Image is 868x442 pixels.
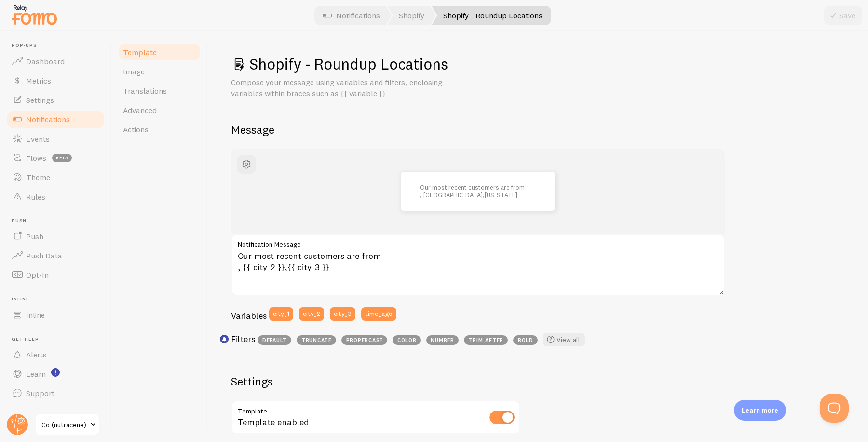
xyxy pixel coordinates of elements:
span: Alerts [26,350,47,359]
a: Flows beta [6,148,105,168]
a: Alerts [6,345,105,364]
span: propercase [341,335,387,345]
span: Inline [12,296,105,302]
label: Notification Message [231,234,725,250]
a: Inline [6,305,105,325]
button: city_1 [269,307,293,321]
a: Push [6,227,105,246]
span: trim_after [464,335,508,345]
span: Opt-In [26,270,49,280]
a: Dashboard [6,52,105,71]
span: Image [123,67,145,76]
span: truncate [297,335,336,345]
span: Support [26,388,54,398]
span: default [258,335,291,345]
h1: Shopify - Roundup Locations [231,54,845,74]
a: Events [6,129,105,148]
span: Push [12,218,105,224]
a: Co (nutracene) [35,413,100,436]
a: Translations [117,81,202,100]
span: number [426,335,459,345]
h3: Variables [231,310,267,321]
span: Rules [26,192,45,201]
a: Opt-In [6,265,105,285]
span: Metrics [26,76,51,86]
a: Notifications [6,110,105,129]
a: Push Data [6,246,105,265]
span: Advanced [123,105,157,115]
span: Theme [26,172,50,182]
img: fomo-relay-logo-orange.svg [10,2,58,27]
span: bold [513,335,538,345]
a: Support [6,384,105,403]
span: color [393,335,421,345]
span: Push [26,231,43,241]
span: Learn [26,369,46,379]
p: Learn more [742,406,778,415]
a: Rules [6,187,105,206]
div: Template enabled [231,400,520,436]
div: Learn more [734,400,786,421]
span: Push Data [26,251,62,260]
span: Events [26,134,50,143]
a: View all [543,333,585,346]
span: Flows [26,153,46,163]
span: beta [52,154,72,162]
span: Dashboard [26,57,65,66]
span: Pop-ups [12,43,105,49]
p: Our most recent customers are from , [GEOGRAPHIC_DATA],[US_STATE] [420,184,536,198]
button: city_3 [330,307,355,321]
span: Template [123,47,157,57]
iframe: Help Scout Beacon - Open [820,394,849,423]
a: Learn [6,364,105,384]
a: Template [117,43,202,62]
button: city_2 [299,307,324,321]
h2: Message [231,122,845,137]
span: Actions [123,125,149,134]
a: Theme [6,168,105,187]
span: Inline [26,310,45,320]
button: time_ago [361,307,396,321]
svg: <p>Watch New Feature Tutorials!</p> [51,368,60,377]
a: Metrics [6,71,105,90]
svg: <p>Use filters like | propercase to change CITY to City in your templates</p> [220,335,229,343]
span: Translations [123,86,167,96]
a: Advanced [117,100,202,120]
span: Get Help [12,336,105,342]
p: Compose your message using variables and filters, enclosing variables within braces such as {{ va... [231,77,462,99]
a: Actions [117,120,202,139]
a: Settings [6,90,105,110]
h3: Filters [231,333,255,344]
span: Settings [26,95,54,105]
span: Co (nutracene) [41,419,87,430]
h2: Settings [231,374,520,389]
a: Image [117,62,202,81]
span: Notifications [26,114,70,124]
